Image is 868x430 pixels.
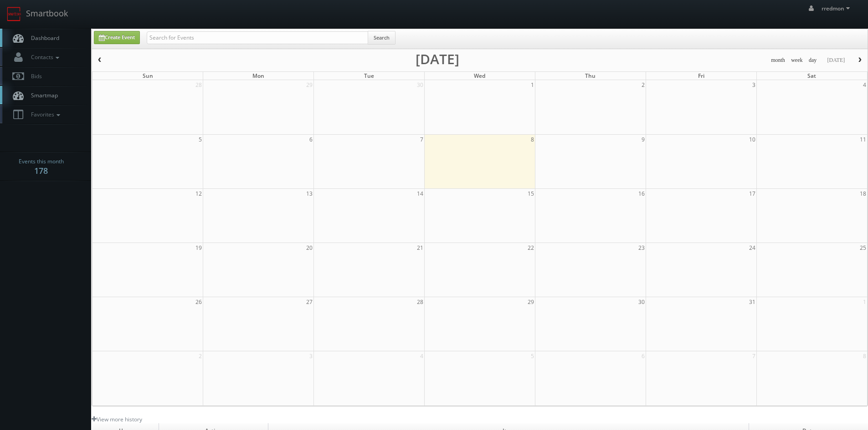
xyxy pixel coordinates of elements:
span: 25 [859,243,867,253]
span: 5 [198,135,203,144]
a: View more history [92,415,142,423]
span: 29 [305,80,313,90]
input: Search for Events [147,31,368,44]
span: 16 [637,189,646,198]
span: 3 [308,351,313,361]
span: Smartmap [26,91,58,99]
span: 18 [859,189,867,198]
span: 28 [416,297,424,307]
span: Favorites [26,111,62,118]
span: 7 [751,351,756,361]
span: 13 [305,189,313,198]
span: 31 [748,297,756,307]
span: 22 [527,243,535,253]
span: Bids [26,72,42,80]
span: 30 [637,297,646,307]
span: 10 [748,135,756,144]
span: 4 [862,80,867,90]
a: Create Event [94,31,140,44]
button: week [788,55,806,66]
span: 26 [195,297,203,307]
span: 11 [859,135,867,144]
span: Dashboard [26,34,59,42]
span: 24 [748,243,756,253]
span: 3 [751,80,756,90]
button: Search [368,31,395,45]
span: Sun [143,72,153,80]
span: 2 [198,351,203,361]
span: Events this month [19,157,64,166]
span: 1 [530,80,535,90]
span: 2 [641,80,646,90]
span: 27 [305,297,313,307]
img: smartbook-logo.png [7,7,21,21]
span: rredmon [822,5,853,12]
span: 1 [862,297,867,307]
span: 6 [308,135,313,144]
strong: 178 [34,165,48,176]
span: 9 [641,135,646,144]
button: day [806,55,820,66]
span: Tue [364,72,374,80]
span: 21 [416,243,424,253]
span: 23 [637,243,646,253]
span: 14 [416,189,424,198]
span: 20 [305,243,313,253]
span: 6 [641,351,646,361]
span: 19 [195,243,203,253]
h2: [DATE] [416,55,459,64]
span: 7 [419,135,424,144]
span: 29 [527,297,535,307]
button: [DATE] [824,55,848,66]
span: 4 [419,351,424,361]
span: Fri [698,72,704,80]
span: Contacts [26,53,62,61]
span: 17 [748,189,756,198]
span: 28 [195,80,203,90]
span: 8 [530,135,535,144]
span: Sat [807,72,816,80]
span: 15 [527,189,535,198]
button: month [768,55,788,66]
span: Mon [252,72,264,80]
span: Wed [474,72,485,80]
span: 12 [195,189,203,198]
span: 5 [530,351,535,361]
span: Thu [585,72,596,80]
span: 8 [862,351,867,361]
span: 30 [416,80,424,90]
